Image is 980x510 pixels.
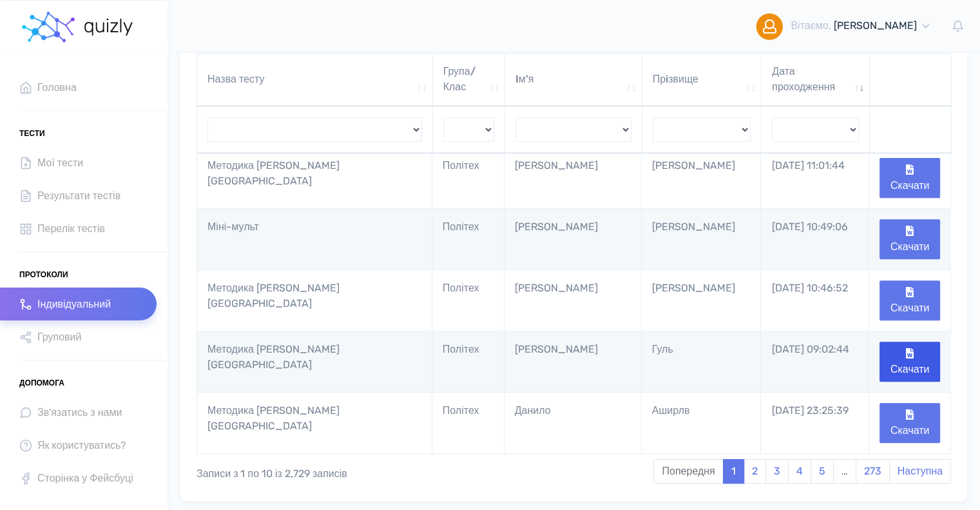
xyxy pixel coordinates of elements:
a: 1 [723,459,744,484]
td: Методика [PERSON_NAME] [GEOGRAPHIC_DATA] [197,147,432,208]
td: Міні-мульт [197,208,432,270]
a: 3 [765,459,789,484]
td: Політех [432,147,504,208]
span: Результати тестів [37,187,120,204]
img: homepage [83,19,135,35]
a: Наступна [889,459,951,484]
th: Назва тесту: активувати для сортування стовпців за зростанням [197,53,433,106]
td: Політех [432,208,504,270]
button: Скачати [879,280,940,320]
div: Записи з 1 по 10 із 2,729 записів [197,458,501,482]
span: Зв'язатись з нами [37,404,122,421]
span: Груповий [37,328,81,346]
span: Протоколи [19,265,68,284]
td: Данило [504,392,642,453]
td: [DATE] 23:25:39 [761,392,869,453]
a: 4 [788,459,811,484]
td: [PERSON_NAME] [504,331,642,392]
button: Скачати [879,219,940,259]
span: Головна [37,79,77,96]
span: Індивідуальний [37,295,111,313]
th: Група/Клас: активувати для сортування стовпців за зростанням [433,53,505,106]
button: Скачати [879,403,940,443]
td: [PERSON_NAME] [504,270,642,331]
th: Iм'я: активувати для сортування стовпців за зростанням [505,53,642,106]
span: Тести [19,124,45,143]
a: 5 [811,459,834,484]
a: 273 [856,459,890,484]
td: [DATE] 10:46:52 [761,270,869,331]
th: Дата проходження: активувати для сортування стовпців за зростанням [762,53,870,106]
td: Гуль [642,331,762,392]
a: 2 [744,459,766,484]
img: homepage [19,8,77,46]
td: Методика [PERSON_NAME] [GEOGRAPHIC_DATA] [197,392,432,453]
button: Скачати [879,158,940,198]
span: [PERSON_NAME] [834,19,917,32]
button: Скачати [879,342,940,382]
span: Перелік тестів [37,220,105,237]
th: Прiзвище: активувати для сортування стовпців за зростанням [642,53,762,106]
td: Методика [PERSON_NAME] [GEOGRAPHIC_DATA] [197,270,432,331]
a: homepage homepage [19,1,135,52]
td: [PERSON_NAME] [504,208,642,270]
td: Політех [432,331,504,392]
td: [PERSON_NAME] [642,270,762,331]
td: Політех [432,392,504,453]
td: [PERSON_NAME] [504,147,642,208]
span: Сторінка у Фейсбуці [37,469,133,487]
td: Політех [432,270,504,331]
td: [DATE] 11:01:44 [761,147,869,208]
td: [PERSON_NAME] [642,208,762,270]
td: Методика [PERSON_NAME] [GEOGRAPHIC_DATA] [197,331,432,392]
span: Мої тести [37,154,83,172]
span: Допомога [19,373,64,393]
td: [DATE] 09:02:44 [761,331,869,392]
td: Аширлв [642,392,762,453]
span: Як користуватись? [37,436,126,454]
td: [PERSON_NAME] [642,147,762,208]
td: [DATE] 10:49:06 [761,208,869,270]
